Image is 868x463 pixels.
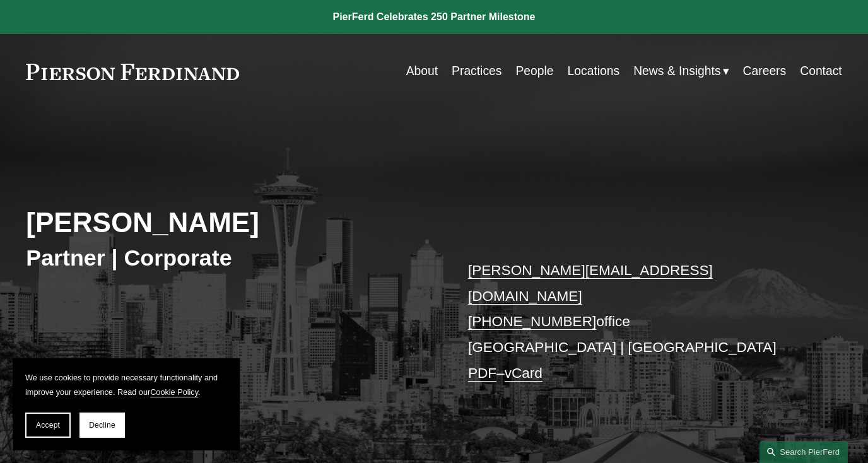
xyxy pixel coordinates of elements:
[36,421,60,430] span: Accept
[79,413,125,438] button: Decline
[743,59,787,84] a: Careers
[468,365,496,381] a: PDF
[25,371,227,400] p: We use cookies to provide necessary functionality and improve your experience. Read our .
[505,365,542,381] a: vCard
[468,258,808,386] p: office [GEOGRAPHIC_DATA] | [GEOGRAPHIC_DATA] –
[568,59,620,84] a: Locations
[468,262,713,304] a: [PERSON_NAME][EMAIL_ADDRESS][DOMAIN_NAME]
[13,358,240,450] section: Cookie banner
[759,441,848,463] a: Search this site
[406,59,438,84] a: About
[452,59,501,84] a: Practices
[633,61,720,83] span: News & Insights
[150,388,198,397] a: Cookie Policy
[633,59,729,84] a: folder dropdown
[515,59,553,84] a: People
[468,314,596,329] a: [PHONE_NUMBER]
[25,413,71,438] button: Accept
[26,244,434,272] h3: Partner | Corporate
[800,59,842,84] a: Contact
[26,206,434,239] h2: [PERSON_NAME]
[89,421,115,430] span: Decline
